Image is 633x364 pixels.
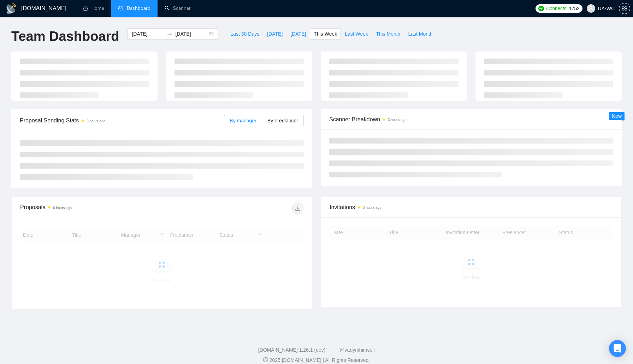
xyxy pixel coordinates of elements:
[267,118,298,123] span: By Freelancer
[339,347,375,353] a: @vadymhimself
[258,347,326,353] a: [DOMAIN_NAME] 1.26.1 (dev)
[263,357,268,362] span: copyright
[165,5,191,11] a: searchScanner
[404,28,436,40] button: Last Month
[408,30,432,38] span: Last Month
[226,28,263,40] button: Last 30 Days
[230,118,256,123] span: By manager
[619,6,630,11] span: setting
[263,28,286,40] button: [DATE]
[267,30,283,38] span: [DATE]
[569,5,580,12] span: 1752
[230,30,259,38] span: Last 30 Days
[612,113,622,119] span: New
[330,203,613,212] span: Invitations
[87,119,105,123] time: 6 hours ago
[546,5,567,12] span: Connects:
[167,31,172,37] span: swap-right
[345,30,368,38] span: Last Week
[388,118,407,122] time: 3 hours ago
[127,5,150,11] span: Dashboard
[83,5,104,11] a: homeHome
[167,31,172,37] span: to
[314,30,337,38] span: This Week
[619,6,630,11] a: setting
[619,3,630,14] button: setting
[175,30,207,38] input: End date
[20,203,162,214] div: Proposals
[329,115,613,124] span: Scanner Breakdown
[118,6,123,11] span: dashboard
[6,357,627,364] div: 2025 [DOMAIN_NAME] | All Rights Reserved.
[341,28,372,40] button: Last Week
[11,28,119,45] h1: Team Dashboard
[609,340,626,357] div: Open Intercom Messenger
[310,28,341,40] button: This Week
[372,28,404,40] button: This Month
[376,30,400,38] span: This Month
[286,28,310,40] button: [DATE]
[6,3,17,14] img: logo
[588,6,593,11] span: user
[132,30,164,38] input: Start date
[53,206,72,210] time: 6 hours ago
[290,30,306,38] span: [DATE]
[538,6,544,11] img: upwork-logo.png
[363,206,381,210] time: 3 hours ago
[20,116,224,125] span: Proposal Sending Stats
